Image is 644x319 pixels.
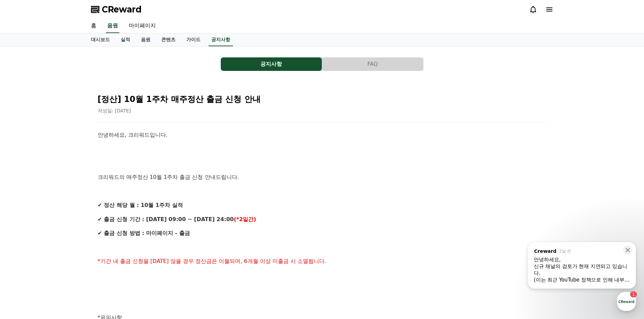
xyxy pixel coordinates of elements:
a: 1대화 [45,214,87,231]
p: 안녕하세요, 크리워드입니다. [98,131,547,139]
span: 작성일: [DATE] [98,108,131,113]
a: 실적 [115,33,136,46]
h2: [정산] 10월 1주차 매주정산 출금 신청 안내 [98,94,547,105]
button: 공지사항 [221,57,322,71]
span: 1 [69,214,71,219]
p: 크리워드의 매주정산 10월 1주차 출금 신청 안내드립니다. [98,173,547,182]
a: 공지사항 [209,33,233,46]
a: 설정 [87,214,130,231]
span: 설정 [104,224,113,230]
strong: ✔ 출금 신청 방법 : 마이페이지 - 출금 [98,230,190,236]
a: 마이페이지 [123,19,161,33]
a: 가이드 [181,33,206,46]
a: 홈 [2,214,45,231]
a: 공지사항 [221,57,322,71]
a: CReward [91,4,142,15]
span: 대화 [62,224,70,230]
strong: (*2일간) [234,216,256,222]
strong: ✔ 정산 해당 월 : 10월 1주차 실적 [98,202,183,208]
span: 홈 [21,224,25,230]
strong: ✔ 출금 신청 기간 : [DATE] 09:00 ~ [DATE] 24:00 [98,216,234,222]
span: CReward [102,4,142,15]
a: 대시보드 [86,33,115,46]
a: FAQ [322,57,424,71]
a: 음원 [106,19,119,33]
span: *기간 내 출금 신청을 [DATE] 않을 경우 정산금은 이월되며, 6개월 이상 미출금 시 소멸됩니다. [98,258,327,264]
a: 콘텐츠 [156,33,181,46]
a: 음원 [136,33,156,46]
a: 홈 [86,19,102,33]
button: FAQ [322,57,423,71]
